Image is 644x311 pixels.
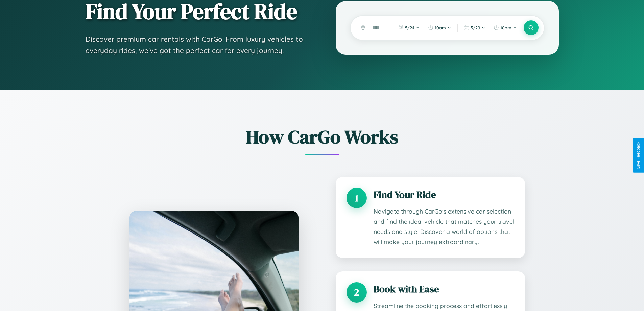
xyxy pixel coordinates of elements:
[636,142,641,169] div: Give Feedback
[471,25,480,30] span: 5 / 29
[374,188,514,201] h3: Find Your Ride
[374,206,514,247] p: Navigate through CarGo's extensive car selection and find the ideal vehicle that matches your tra...
[490,22,520,33] button: 10am
[119,124,525,150] h2: How CarGo Works
[347,188,367,208] div: 1
[395,22,423,33] button: 5/24
[374,282,514,296] h3: Book with Ease
[405,25,414,30] span: 5 / 24
[86,34,309,56] p: Discover premium car rentals with CarGo. From luxury vehicles to everyday rides, we've got the pe...
[347,282,367,303] div: 2
[435,25,446,30] span: 10am
[500,25,511,30] span: 10am
[460,22,489,33] button: 5/29
[425,22,455,33] button: 10am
